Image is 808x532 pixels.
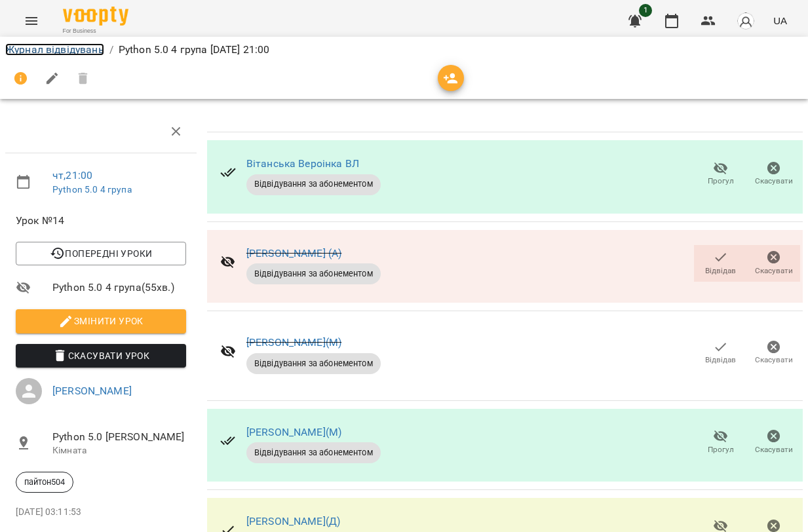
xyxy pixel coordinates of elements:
img: Voopty Logo [63,7,128,26]
span: Відвідування за абонементом [246,178,381,190]
a: чт , 21:00 [52,169,92,181]
a: Вітанська Вероінка ВЛ [246,157,359,170]
span: Скасувати [755,265,793,276]
span: Відвідування за абонементом [246,358,381,370]
span: пайтон504 [16,476,73,488]
p: Кімната [52,444,186,457]
button: Змінити урок [16,309,186,333]
button: Відвідав [694,335,747,371]
button: Попередні уроки [16,242,186,265]
span: Попередні уроки [26,246,176,261]
button: Скасувати [747,335,800,371]
span: UA [773,14,787,28]
a: [PERSON_NAME] [52,385,132,397]
span: Урок №14 [16,213,186,229]
button: Menu [16,5,47,37]
img: avatar_s.png [737,12,755,30]
span: Скасувати Урок [26,348,176,364]
button: Скасувати Урок [16,344,186,368]
a: [PERSON_NAME] (А) [246,247,342,259]
a: Журнал відвідувань [5,43,104,56]
a: [PERSON_NAME](М) [246,336,341,349]
div: пайтон504 [16,472,73,493]
nav: breadcrumb [5,42,803,58]
span: Прогул [708,176,734,187]
span: 1 [639,4,652,17]
span: Скасувати [755,176,793,187]
span: Скасувати [755,444,793,455]
span: Відвідав [705,354,736,366]
span: Python 5.0 4 група ( 55 хв. ) [52,280,186,295]
span: Прогул [708,444,734,455]
button: Скасувати [747,425,800,461]
span: For Business [63,27,128,35]
button: Скасувати [747,156,800,193]
button: Відвідав [694,245,747,282]
a: [PERSON_NAME](Д) [246,515,340,527]
p: Python 5.0 4 група [DATE] 21:00 [119,42,270,58]
span: Змінити урок [26,313,176,329]
button: Скасувати [747,245,800,282]
button: Прогул [694,156,747,193]
li: / [109,42,113,58]
button: UA [768,9,792,33]
span: Відвідування за абонементом [246,447,381,459]
span: Відвідування за абонементом [246,268,381,280]
a: [PERSON_NAME](М) [246,426,341,438]
p: [DATE] 03:11:53 [16,506,186,519]
span: Скасувати [755,354,793,366]
button: Прогул [694,425,747,461]
span: Python 5.0 [PERSON_NAME] [52,429,186,445]
span: Відвідав [705,265,736,276]
a: Python 5.0 4 група [52,184,132,195]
